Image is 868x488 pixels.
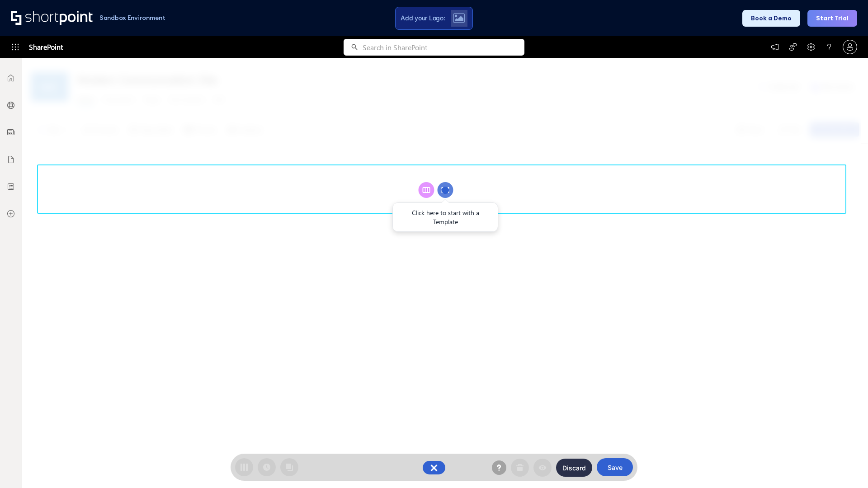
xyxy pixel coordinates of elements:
[29,36,63,58] span: SharePoint
[807,10,857,27] button: Start Trial
[823,445,868,488] iframe: Chat Widget
[453,13,465,23] img: Upload logo
[401,14,445,22] span: Add your Logo:
[597,458,633,476] button: Save
[556,459,592,477] button: Discard
[99,15,165,20] h1: Sandbox Environment
[363,39,524,56] input: Search in SharePoint
[742,10,800,27] button: Book a Demo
